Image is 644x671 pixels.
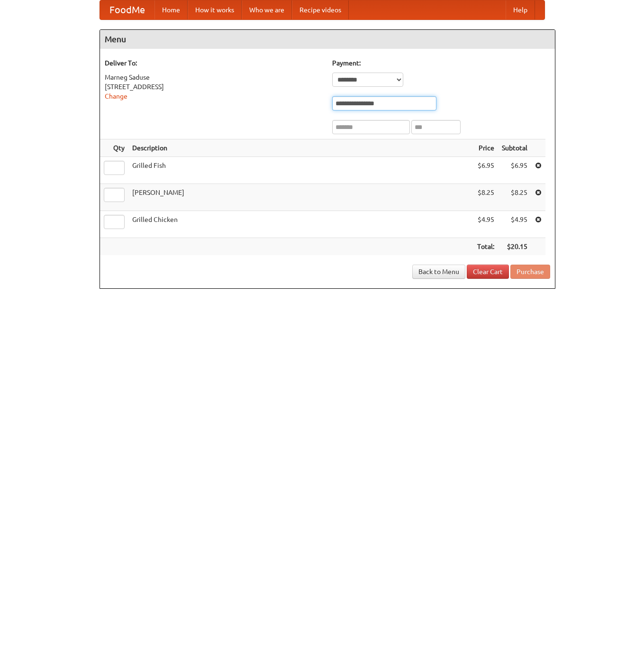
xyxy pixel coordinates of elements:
[473,238,498,256] th: Total:
[128,157,473,184] td: Grilled Fish
[467,265,509,279] a: Clear Cart
[332,58,550,68] h5: Payment:
[100,139,128,157] th: Qty
[188,0,242,19] a: How it works
[128,211,473,238] td: Grilled Chicken
[498,139,531,157] th: Subtotal
[498,184,531,211] td: $8.25
[473,211,498,238] td: $4.95
[473,184,498,211] td: $8.25
[242,0,292,19] a: Who we are
[473,139,498,157] th: Price
[100,0,154,19] a: FoodMe
[154,0,188,19] a: Home
[510,265,550,279] button: Purchase
[292,0,349,19] a: Recipe videos
[128,139,473,157] th: Description
[412,265,465,279] a: Back to Menu
[100,30,555,49] h4: Menu
[498,157,531,184] td: $6.95
[498,238,531,256] th: $20.15
[473,157,498,184] td: $6.95
[506,0,535,19] a: Help
[105,58,323,68] h5: Deliver To:
[105,92,127,100] a: Change
[105,82,323,92] div: [STREET_ADDRESS]
[105,73,323,82] div: Marneg Saduse
[498,211,531,238] td: $4.95
[128,184,473,211] td: [PERSON_NAME]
